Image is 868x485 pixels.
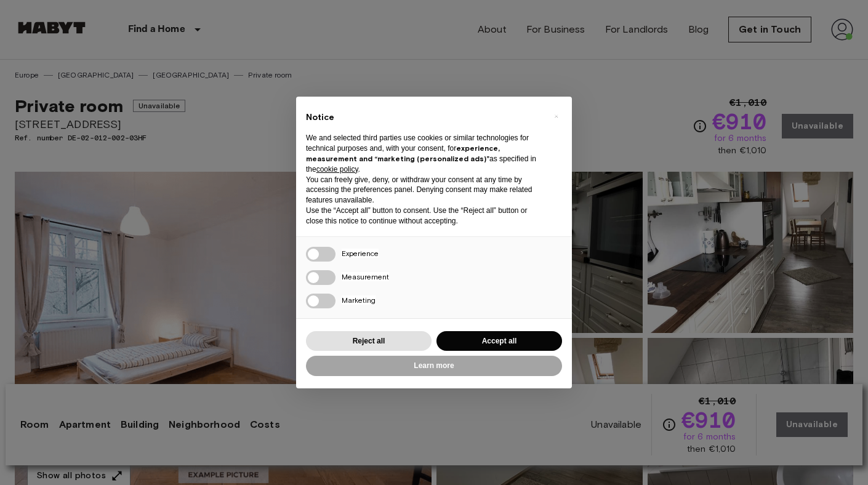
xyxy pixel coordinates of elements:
[306,175,542,206] p: You can freely give, deny, or withdraw your consent at any time by accessing the preferences pane...
[342,295,376,305] span: Marketing
[306,206,542,226] p: Use the “Accept all” button to consent. Use the “Reject all” button or close this notice to conti...
[554,109,558,124] span: ×
[306,356,562,376] button: Learn more
[342,249,379,258] span: Experience
[306,111,542,124] h2: Notice
[316,165,358,174] a: cookie policy
[306,331,432,351] button: Reject all
[436,331,562,351] button: Accept all
[306,133,542,174] p: We and selected third parties use cookies or similar technologies for technical purposes and, wit...
[342,272,389,281] span: Measurement
[306,143,500,163] strong: experience, measurement and “marketing (personalized ads)”
[546,106,566,126] button: Close this notice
